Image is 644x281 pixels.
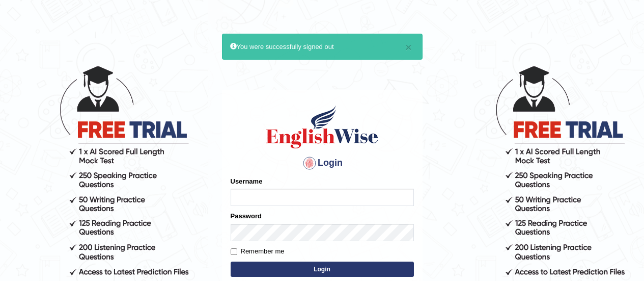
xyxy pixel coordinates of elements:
label: Username [231,176,263,186]
label: Remember me [231,246,285,257]
h4: Login [231,155,414,171]
button: Login [231,262,414,277]
input: Remember me [231,248,237,255]
div: You were successfully signed out [222,34,423,60]
label: Password [231,211,262,221]
button: × [405,42,411,53]
img: Logo of English Wise sign in for intelligent practice with AI [264,104,380,150]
